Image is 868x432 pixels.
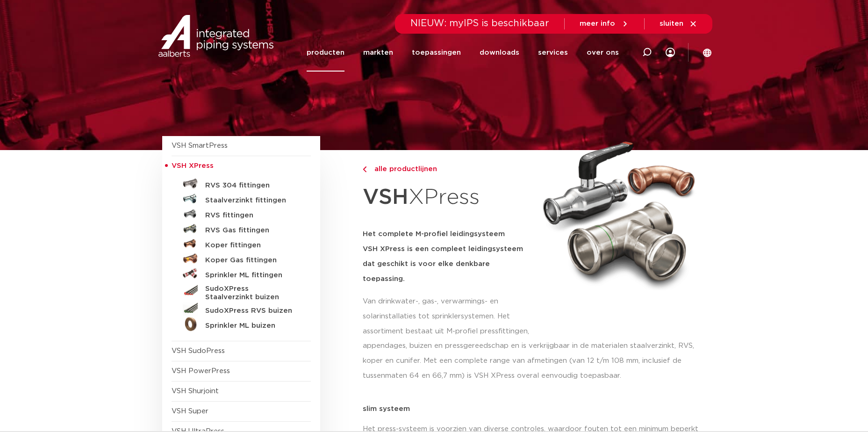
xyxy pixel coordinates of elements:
span: alle productlijnen [369,166,437,173]
h5: RVS fittingen [205,211,298,220]
img: chevron-right.svg [363,166,366,173]
a: SudoXPress RVS buizen [172,302,311,317]
a: toepassingen [412,34,461,72]
a: Sprinkler ML buizen [172,317,311,331]
h5: RVS Gas fittingen [205,226,298,235]
a: over ons [587,34,619,72]
a: services [538,34,568,72]
a: VSH PowerPress [172,367,230,374]
a: Koper Gas fittingen [172,251,311,266]
a: sluiten [660,20,697,28]
a: VSH Shurjoint [172,388,219,395]
h5: Koper Gas fittingen [205,256,298,265]
h5: Staalverzinkt fittingen [205,196,298,205]
a: producten [307,34,344,72]
h5: SudoXPress RVS buizen [205,307,298,315]
span: NIEUW: myIPS is beschikbaar [410,19,549,28]
p: Van drinkwater-, gas-, verwarmings- en solarinstallaties tot sprinklersystemen. Het assortiment b... [363,294,532,339]
a: Koper fittingen [172,236,311,251]
h5: Sprinkler ML buizen [205,322,298,330]
span: VSH XPress [172,162,214,169]
a: Sprinkler ML fittingen [172,266,311,281]
h5: Sprinkler ML fittingen [205,271,298,280]
a: VSH SudoPress [172,347,225,354]
h5: Het complete M-profiel leidingsysteem VSH XPress is een compleet leidingsysteem dat geschikt is v... [363,227,532,287]
a: VSH SmartPress [172,142,228,149]
a: Staalverzinkt fittingen [172,191,311,206]
a: alle productlijnen [363,164,532,175]
div: my IPS [666,34,675,72]
a: VSH Super [172,408,208,415]
strong: VSH [363,187,409,208]
a: downloads [480,34,519,72]
a: meer info [580,20,629,28]
h5: SudoXPress Staalverzinkt buizen [205,285,298,302]
a: markten [363,34,393,72]
a: SudoXPress Staalverzinkt buizen [172,281,311,302]
a: RVS Gas fittingen [172,221,311,236]
a: RVS fittingen [172,206,311,221]
p: appendages, buizen en pressgereedschap en is verkrijgbaar in de materialen staalverzinkt, RVS, ko... [363,338,706,383]
a: RVS 304 fittingen [172,176,311,191]
h5: RVS 304 fittingen [205,181,298,190]
span: sluiten [660,20,683,27]
h5: Koper fittingen [205,241,298,250]
nav: Menu [307,34,619,72]
p: slim systeem [363,405,706,412]
span: meer info [580,20,615,27]
h1: XPress [363,180,532,216]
